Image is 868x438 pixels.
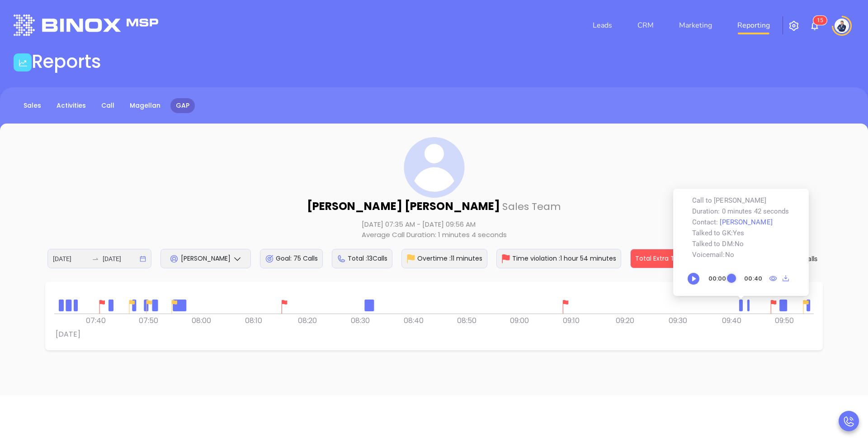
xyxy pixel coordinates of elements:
div: [DATE] 07:35 AM - [DATE] 09:56 AM Average Call Duration: 1 minutes 4 seconds [362,219,507,240]
a: Magellan [124,98,166,113]
div: 08:40 [402,314,455,328]
div: 09:10 [561,314,614,328]
img: user [835,19,849,33]
div: 08:00 [190,314,243,328]
a: Call [96,98,120,113]
div: 08:10 [244,314,297,328]
span: [PERSON_NAME] [181,254,231,263]
span: Voicemail: No [692,249,790,260]
p: [PERSON_NAME] [PERSON_NAME] [307,198,561,203]
span: Duration: 0 minutes 42 seconds [692,206,790,217]
sup: 15 [813,16,827,25]
div: 00:00 [708,276,726,281]
img: TimeViolation [501,254,510,263]
span: 5 [820,17,823,24]
a: CRM [634,16,657,34]
div: Time violation : 1 hour 54 minutes [496,249,621,268]
div: 07:30 [32,314,85,328]
a: GAP [170,98,195,113]
div: 09:40 [721,314,774,328]
div: Goal: 75 Calls [260,249,323,268]
img: Marker [125,300,139,314]
div: 09:20 [614,314,667,328]
a: Activities [51,98,91,113]
div: 08:50 [456,314,509,328]
div: 09:30 [667,314,720,328]
div: 09:00 [509,314,561,328]
div: 07:50 [137,314,190,328]
button: Play [684,269,703,287]
div: Overtime : 11 minutes [401,249,487,268]
h1: Reports [32,51,101,72]
a: Sales [18,98,47,113]
div: Total : 13 Calls [332,249,392,268]
span: 1 [817,17,820,24]
span: swap-right [92,255,99,262]
img: Marker [142,300,156,314]
div: 08:20 [297,314,349,328]
img: Marker [799,300,813,314]
a: Reporting [734,16,774,34]
span: Talked to DM: No [692,238,790,249]
div: Audio player [698,265,769,292]
img: Marker [767,300,780,314]
div: 07:40 [85,314,137,328]
div: Audio progress control [731,274,735,283]
a: Marketing [675,16,716,34]
img: Marker [168,300,181,314]
img: Marker [95,300,109,314]
span: Call to [PERSON_NAME] [692,195,790,206]
span: Sales Team [502,200,561,214]
div: [DATE] [56,329,80,340]
img: Overtime [406,254,415,263]
div: 08:30 [349,314,402,328]
span: Talked to GK: Yes [692,228,790,238]
div: Total Extra Time: 2 hours 5 minutes [630,249,751,268]
input: Start date [53,254,88,264]
a: Leads [589,16,616,34]
img: iconSetting [788,20,799,31]
input: End date [103,254,138,264]
img: iconNotification [809,20,820,31]
span: [PERSON_NAME] [720,218,772,226]
img: logo [14,14,158,36]
div: 00:40 [744,276,762,281]
img: Marker [559,300,572,314]
div: 09:50 [774,314,826,328]
img: Marker [278,300,291,314]
span: Contact: [692,217,790,228]
span: to [92,255,99,262]
img: svg%3e [404,137,465,198]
